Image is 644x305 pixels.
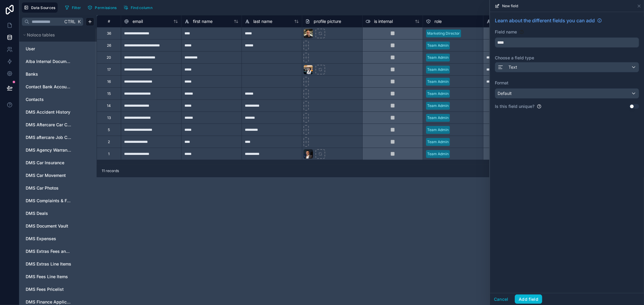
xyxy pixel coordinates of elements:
div: DMS Aftercare Car Complaints [23,120,93,130]
span: Contacts [26,96,44,102]
div: DMS Extras Fees and Prices [23,247,93,256]
span: K [77,20,81,24]
label: Field name [495,29,517,35]
span: last name [253,18,272,24]
a: Banks [26,71,72,77]
a: DMS aftercare Job Cards [26,134,72,140]
div: DMS Expenses [23,234,93,244]
a: Learn about the different fields you can add [495,17,602,24]
span: DMS Extras Line Items [26,261,71,267]
a: DMS Car Movement [26,172,72,178]
a: Contacts [26,96,72,102]
span: profile picture [314,18,341,24]
div: DMS Car Movement [23,171,93,180]
div: DMS Deals [23,209,93,218]
a: DMS Car Photos [26,185,72,191]
span: Learn about the different fields you can add [495,17,595,24]
div: 2 [108,140,110,144]
label: Choose a field type [495,55,639,61]
a: DMS Finance Applications [26,299,72,305]
div: DMS Document Vault [23,221,93,231]
span: Text [508,64,517,70]
div: 16 [107,79,111,84]
div: 36 [107,31,111,36]
span: DMS Document Vault [26,223,68,229]
span: DMS Deals [26,210,48,216]
a: DMS Aftercare Car Complaints [26,122,72,128]
div: # [101,19,116,24]
span: Ctrl [64,18,76,25]
button: Add field [515,294,542,304]
a: Contact Bank Account information [26,84,72,90]
span: Find column [131,5,152,10]
div: Marketing Director [427,31,460,36]
span: Noloco tables [27,32,55,38]
button: Cancel [490,294,512,304]
div: DMS Accident History [23,107,93,117]
span: User [26,46,35,52]
span: first name [193,18,213,24]
button: Text [495,62,639,72]
label: Is this field unique? [495,103,534,109]
button: Permissions [85,3,119,12]
div: DMS Car Photos [23,183,93,193]
button: Filter [62,3,83,12]
div: DMS Agency Warranty & Service Contract Validity [23,145,93,155]
div: DMS Fees Line Items [23,272,93,281]
button: Find column [121,3,155,12]
span: is internal [374,18,393,24]
a: DMS Deals [26,210,72,216]
div: 15 [107,91,111,96]
span: DMS Accident History [26,109,70,115]
span: New field [502,4,518,8]
div: DMS aftercare Job Cards [23,133,93,142]
div: 13 [107,115,111,120]
div: Contact Bank Account information [23,82,93,92]
div: Team Admin [427,55,449,60]
a: DMS Document Vault [26,223,72,229]
span: DMS Agency Warranty & Service Contract Validity [26,147,72,153]
a: DMS Expenses [26,236,72,242]
button: Noloco tables [22,31,91,39]
span: 11 records [102,168,119,173]
span: Permissions [95,5,117,10]
span: Filter [72,5,81,10]
div: Team Admin [427,79,449,84]
div: DMS Complaints & Feedback [23,196,93,206]
span: DMS Car Insurance [26,160,64,166]
span: DMS Fees Line Items [26,274,68,280]
div: Banks [23,69,93,79]
span: role [434,18,442,24]
div: User [23,44,93,54]
a: DMS Complaints & Feedback [26,198,72,204]
div: Team Admin [427,103,449,108]
div: 17 [107,67,111,72]
div: Team Admin [427,127,449,133]
a: User [26,46,72,52]
button: Default [495,88,639,99]
div: Team Admin [427,91,449,96]
div: Team Admin [427,67,449,72]
div: 20 [107,55,111,60]
button: Data Sources [22,2,58,13]
span: Data Sources [31,5,56,10]
span: Banks [26,71,38,77]
label: Format [495,80,639,86]
div: DMS Fees Pricelist [23,285,93,294]
a: DMS Car Insurance [26,160,72,166]
a: DMS Extras Fees and Prices [26,248,72,254]
div: 5 [108,127,110,132]
span: DMS Car Photos [26,185,59,191]
span: Default [498,91,512,96]
a: DMS Extras Line Items [26,261,72,267]
div: Alba Internal Documents [23,57,93,66]
span: Alba Internal Documents [26,58,72,64]
div: Team Admin [427,115,449,121]
span: DMS Car Movement [26,172,66,178]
